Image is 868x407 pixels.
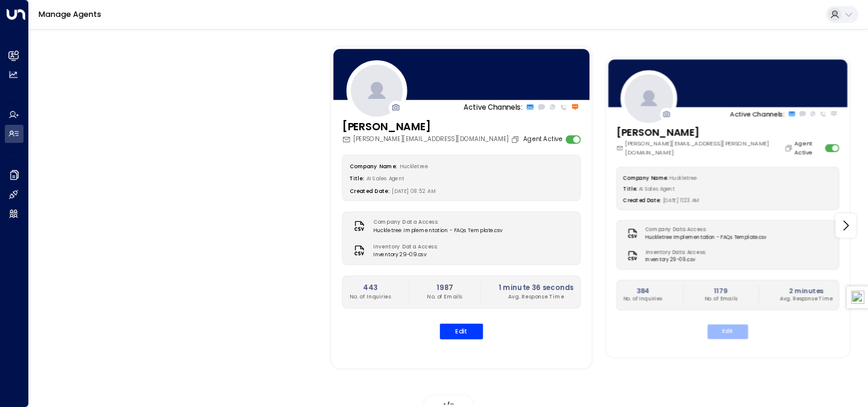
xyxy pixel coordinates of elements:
label: Created Date: [623,197,660,204]
p: Avg. Response Time [498,293,573,301]
span: AI Sales Agent [366,175,404,182]
div: [PERSON_NAME][EMAIL_ADDRESS][PERSON_NAME][DOMAIN_NAME] [617,140,795,157]
label: Company Data Access: [646,226,763,233]
p: No. of Inquiries [350,293,391,301]
h3: [PERSON_NAME] [342,119,522,135]
h2: 1179 [705,286,738,295]
label: Inventory Data Access: [373,243,438,251]
span: [DATE] 11:23 AM [663,197,699,204]
p: No. of Emails [705,296,738,303]
label: Inventory Data Access: [646,249,706,256]
button: Copy [511,135,521,144]
p: No. of Emails [427,293,462,301]
p: Avg. Response Time [780,296,832,303]
a: Manage Agents [39,9,101,19]
p: Active Channels: [464,102,522,112]
span: Huckletree Implementation - FAQs Template.csv [646,233,767,241]
h2: 1 minute 36 seconds [498,283,573,293]
span: Huckletree [670,174,697,181]
label: Company Name: [623,174,667,181]
div: [PERSON_NAME][EMAIL_ADDRESS][DOMAIN_NAME] [342,135,522,144]
span: Huckletree Implementation - FAQs Template.csv [373,226,503,234]
h2: 443 [350,283,391,293]
span: Inventory 29-09.csv [646,256,710,263]
p: Active Channels: [730,109,785,119]
h2: 384 [623,286,662,295]
span: Huckletree [400,163,429,170]
label: Company Name: [350,163,397,170]
h3: [PERSON_NAME] [617,125,795,140]
button: Edit [708,324,748,339]
label: Created Date: [350,187,389,194]
h2: 2 minutes [780,286,832,295]
label: Company Data Access: [373,218,498,226]
span: Inventory 29-09.csv [373,251,442,259]
p: No. of Inquiries [623,296,662,303]
span: [DATE] 08:52 AM [392,187,436,194]
label: Agent Active [523,135,562,144]
h2: 1987 [427,283,462,293]
span: AI Sales Agent [639,186,675,192]
button: Edit [440,323,483,339]
label: Title: [350,175,363,182]
button: Copy [785,144,795,152]
label: Agent Active [794,140,822,157]
label: Title: [623,186,637,192]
